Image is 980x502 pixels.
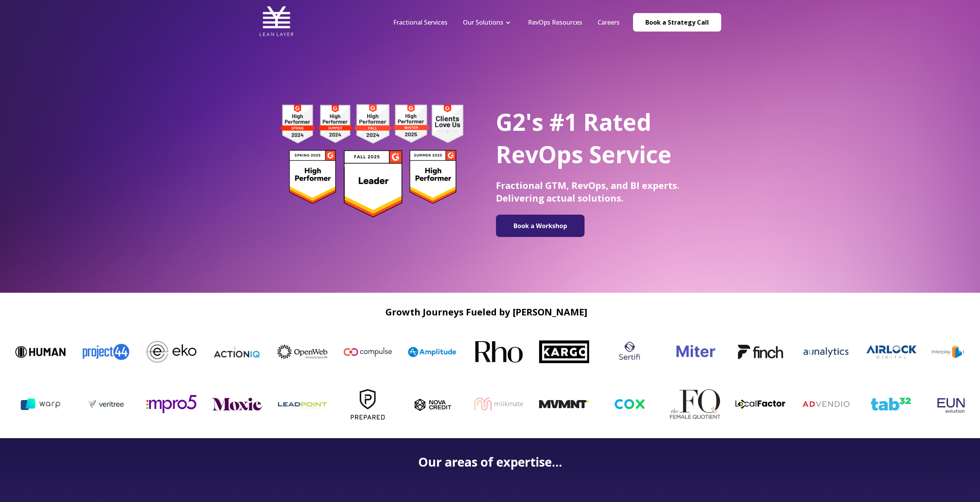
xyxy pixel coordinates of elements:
img: Finch logo [734,327,784,377]
img: moxie [214,398,264,410]
img: Advendio [803,390,853,418]
img: Eko [144,341,194,363]
img: miter [668,327,718,377]
img: The FQ [672,389,722,419]
img: veritree [83,393,133,415]
img: Human [13,346,64,358]
img: mpro5 [149,395,199,413]
img: Tab32 [869,392,919,416]
img: Rho-logo-square [472,327,522,377]
a: Book a Strategy Call [633,13,721,32]
img: milkmate [476,397,526,411]
img: MVMNT [541,400,591,409]
a: Careers [598,18,620,27]
img: images [864,345,915,359]
a: RevOps Resources [528,18,582,27]
img: InterplayLearning-logo [930,345,980,358]
img: Prepared-Logo [345,379,395,429]
div: Navigation Menu [385,18,627,27]
img: Amplitude [406,347,456,357]
img: sertifi logo [603,337,653,366]
span: Fractional GTM, RevOps, and BI experts. Delivering actual solutions. [496,179,679,204]
img: OpenWeb [275,345,325,359]
a: Fractional Services [393,18,447,27]
img: Kargo [537,340,587,363]
img: LocalFactor [738,379,788,429]
strong: Our areas of expertise... [418,454,562,470]
img: aunalytics [799,344,849,360]
img: Compulse [341,339,391,365]
img: Project44 [79,339,129,365]
img: Book a Workshop [500,218,581,234]
img: warp ai [18,394,68,414]
img: ActionIQ [210,345,260,359]
img: Lean Layer Logo [259,4,294,38]
img: nova_c [410,390,461,418]
span: G2's #1 Rated RevOps Service [496,106,672,170]
h2: Growth Journeys Fueled by [PERSON_NAME] [8,307,965,317]
img: cox-logo-og-image [607,396,657,412]
img: leadpoint [280,379,330,429]
a: Our Solutions [463,18,503,27]
img: g2 badges [267,102,477,220]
